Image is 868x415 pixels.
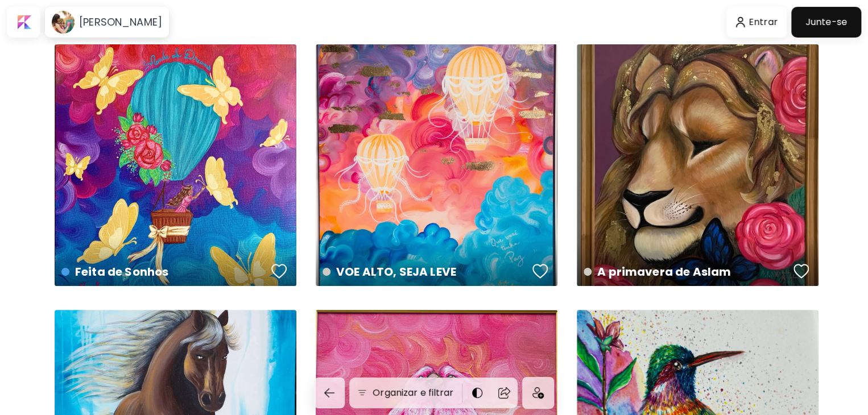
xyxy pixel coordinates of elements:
[577,44,819,286] a: A primavera de Aslamfavoriteshttps://cdn.kaleido.art/CDN/Artwork/150344/Primary/medium.webp?updat...
[61,263,267,280] h4: Feita de Sonhos
[314,377,345,408] button: back
[530,260,551,283] button: favorites
[791,7,861,38] a: Junte-se
[373,386,453,400] h6: Organizar e filtrar
[791,260,812,283] button: favorites
[314,377,349,408] a: back
[532,387,544,399] img: icon
[55,44,296,286] a: Feita de Sonhosfavoriteshttps://cdn.kaleido.art/CDN/Artwork/150341/Primary/medium.webp?updated=66...
[316,44,557,286] a: VOE ALTO, SEJA LEVEfavoriteshttps://cdn.kaleido.art/CDN/Artwork/136311/Primary/medium.webp?update...
[79,15,162,29] h6: [PERSON_NAME]
[323,263,528,280] h4: VOE ALTO, SEJA LEVE
[584,263,790,280] h4: A primavera de Aslam
[323,386,336,400] img: back
[268,260,290,283] button: favorites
